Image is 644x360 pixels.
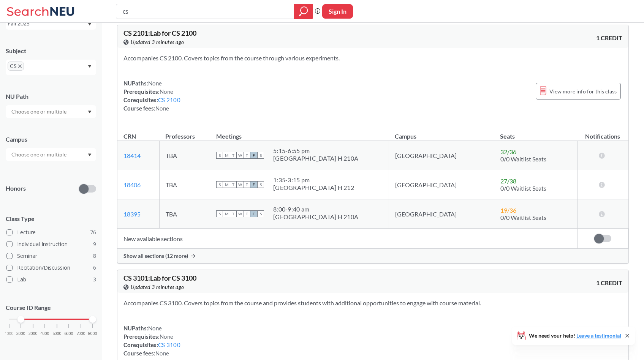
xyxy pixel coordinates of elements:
[389,199,494,229] td: [GEOGRAPHIC_DATA]
[148,325,162,332] span: None
[294,4,313,19] div: magnifying glass
[93,275,96,284] span: 3
[250,181,257,188] span: F
[6,263,96,273] label: Recitation/Discussion
[8,150,71,159] input: Choose one or multiple
[148,80,162,87] span: None
[64,332,73,336] span: 6000
[6,184,26,193] p: Honors
[389,125,494,141] th: Campus
[223,210,230,217] span: M
[6,148,96,161] div: Dropdown arrow
[6,135,96,144] div: Campus
[500,148,516,155] span: 32 / 36
[6,17,96,30] div: Fall 2025Dropdown arrow
[90,228,96,237] span: 76
[500,177,516,185] span: 27 / 38
[93,264,96,272] span: 6
[6,105,96,118] div: Dropdown arrow
[88,23,92,26] svg: Dropdown arrow
[549,87,617,96] span: View more info for this class
[93,240,96,248] span: 9
[216,152,223,159] span: S
[237,210,244,217] span: W
[244,152,250,159] span: T
[237,152,244,159] span: W
[123,152,141,159] a: 18414
[8,19,87,28] div: Fall 2025
[6,303,96,312] p: Course ID Range
[257,181,264,188] span: S
[88,332,97,336] span: 8000
[123,54,622,62] section: Accompanies CS 2100. Covers topics from the course through various experiments.
[28,332,38,336] span: 3000
[160,88,173,95] span: None
[273,213,358,221] div: [GEOGRAPHIC_DATA] H 210A
[230,210,237,217] span: T
[155,350,169,357] span: None
[223,181,230,188] span: M
[216,181,223,188] span: S
[159,141,210,170] td: TBA
[8,62,24,71] span: CSX to remove pill
[576,332,621,339] a: Leave a testimonial
[273,155,358,162] div: [GEOGRAPHIC_DATA] H 210A
[273,205,358,213] div: 8:00 - 9:40 am
[5,332,14,336] span: 1000
[210,125,389,141] th: Meetings
[155,105,169,112] span: None
[577,125,628,141] th: Notifications
[6,227,96,237] label: Lecture
[16,332,25,336] span: 2000
[322,4,353,19] button: Sign In
[52,332,62,336] span: 5000
[88,153,92,156] svg: Dropdown arrow
[244,181,250,188] span: T
[596,279,622,287] span: 1 CREDIT
[158,341,180,348] a: CS 3100
[93,252,96,260] span: 8
[273,147,358,155] div: 5:15 - 6:55 pm
[257,152,264,159] span: S
[273,184,354,191] div: [GEOGRAPHIC_DATA] H 212
[122,5,289,18] input: Class, professor, course number, "phrase"
[159,199,210,229] td: TBA
[273,176,354,184] div: 1:35 - 3:15 pm
[123,274,196,282] span: CS 3101 : Lab for CS 3100
[123,210,141,218] a: 18395
[500,155,546,163] span: 0/0 Waitlist Seats
[123,29,196,37] span: CS 2101 : Lab for CS 2100
[40,332,49,336] span: 4000
[529,333,621,338] span: We need your help!
[131,283,184,291] span: Updated 3 minutes ago
[6,215,96,223] span: Class Type
[159,170,210,199] td: TBA
[230,152,237,159] span: T
[88,111,92,114] svg: Dropdown arrow
[299,6,308,17] svg: magnifying glass
[250,152,257,159] span: F
[18,65,22,68] svg: X to remove pill
[6,92,96,101] div: NU Path
[123,324,180,357] div: NUPaths: Prerequisites: Corequisites: Course fees:
[237,181,244,188] span: W
[76,332,85,336] span: 7000
[117,229,577,249] td: New available sections
[494,125,577,141] th: Seats
[250,210,257,217] span: F
[123,181,141,188] a: 18406
[123,79,180,112] div: NUPaths: Prerequisites: Corequisites: Course fees:
[88,65,92,68] svg: Dropdown arrow
[123,132,136,141] div: CRN
[123,253,188,259] span: Show all sections (12 more)
[131,38,184,46] span: Updated 3 minutes ago
[160,333,173,340] span: None
[117,249,628,263] div: Show all sections (12 more)
[6,60,96,75] div: CSX to remove pillDropdown arrow
[8,107,71,116] input: Choose one or multiple
[6,251,96,261] label: Seminar
[159,125,210,141] th: Professors
[158,96,180,103] a: CS 2100
[230,181,237,188] span: T
[596,34,622,42] span: 1 CREDIT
